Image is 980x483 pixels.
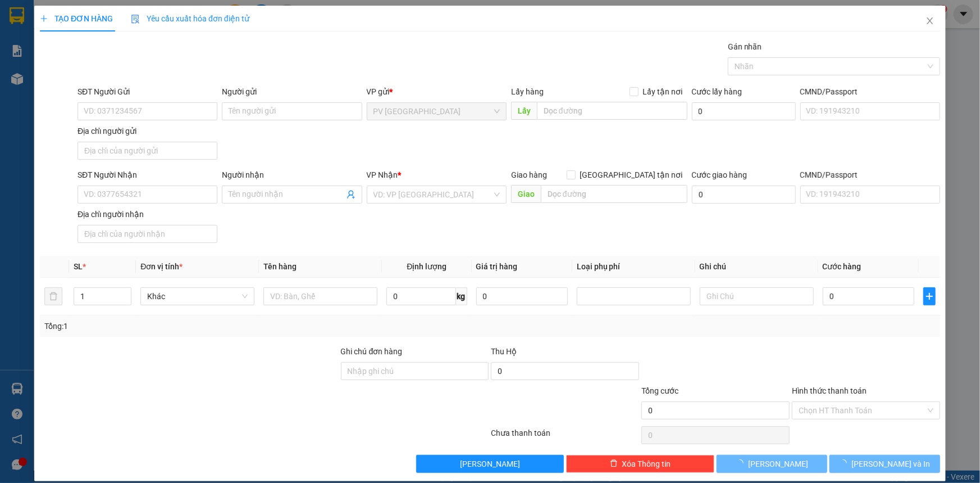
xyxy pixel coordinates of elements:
[800,85,940,98] div: CMND/Passport
[692,87,742,96] label: Cước lấy hàng
[78,225,217,243] input: Địa chỉ của người nhận
[511,170,547,179] span: Giao hàng
[78,85,217,98] div: SĐT Người Gửi
[511,102,537,120] span: Lấy
[407,262,446,271] span: Định lượng
[40,14,113,23] span: TẠO ĐƠN HÀNG
[566,455,714,473] button: deleteXóa Thông tin
[576,169,687,181] span: [GEOGRAPHIC_DATA] tận nơi
[131,15,140,24] img: icon
[373,103,500,120] span: PV Tây Ninh
[476,262,518,271] span: Giá trị hàng
[641,386,678,395] span: Tổng cước
[78,142,217,160] input: Địa chỉ của người gửi
[736,459,748,467] span: loading
[341,362,489,380] input: Ghi chú đơn hàng
[456,287,467,305] span: kg
[131,14,249,23] span: Yêu cầu xuất hóa đơn điện tử
[78,169,217,181] div: SĐT Người Nhận
[700,287,814,305] input: Ghi Chú
[695,256,818,278] th: Ghi chú
[924,292,935,301] span: plus
[537,102,687,120] input: Dọc đường
[222,169,362,181] div: Người nhận
[852,458,931,470] span: [PERSON_NAME] và In
[692,170,747,179] label: Cước giao hàng
[263,287,377,305] input: VD: Bàn, Ghế
[40,15,48,22] span: plus
[78,125,217,137] div: Địa chỉ người gửi
[840,459,852,467] span: loading
[692,186,796,204] input: Cước giao hàng
[44,287,62,305] button: delete
[914,6,946,37] button: Close
[622,458,671,470] span: Xóa Thông tin
[367,85,507,98] div: VP gửi
[476,287,568,305] input: 0
[823,262,862,271] span: Cước hàng
[748,458,808,470] span: [PERSON_NAME]
[717,455,827,473] button: [PERSON_NAME]
[829,455,940,473] button: [PERSON_NAME] và In
[416,455,564,473] button: [PERSON_NAME]
[610,459,618,468] span: delete
[74,262,83,271] span: SL
[78,208,217,220] div: Địa chỉ người nhận
[511,87,544,96] span: Lấy hàng
[147,288,248,305] span: Khác
[490,427,641,446] div: Chưa thanh toán
[923,287,936,305] button: plus
[541,185,687,203] input: Dọc đường
[639,85,687,98] span: Lấy tận nơi
[44,320,379,332] div: Tổng: 1
[800,169,940,181] div: CMND/Passport
[792,386,867,395] label: Hình thức thanh toán
[347,190,355,199] span: user-add
[460,458,520,470] span: [PERSON_NAME]
[511,185,541,203] span: Giao
[491,347,517,356] span: Thu Hộ
[341,347,403,356] label: Ghi chú đơn hàng
[222,85,362,98] div: Người gửi
[572,256,695,278] th: Loại phụ phí
[692,102,796,120] input: Cước lấy hàng
[367,170,398,179] span: VP Nhận
[728,42,762,51] label: Gán nhãn
[140,262,183,271] span: Đơn vị tính
[926,16,935,25] span: close
[263,262,297,271] span: Tên hàng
